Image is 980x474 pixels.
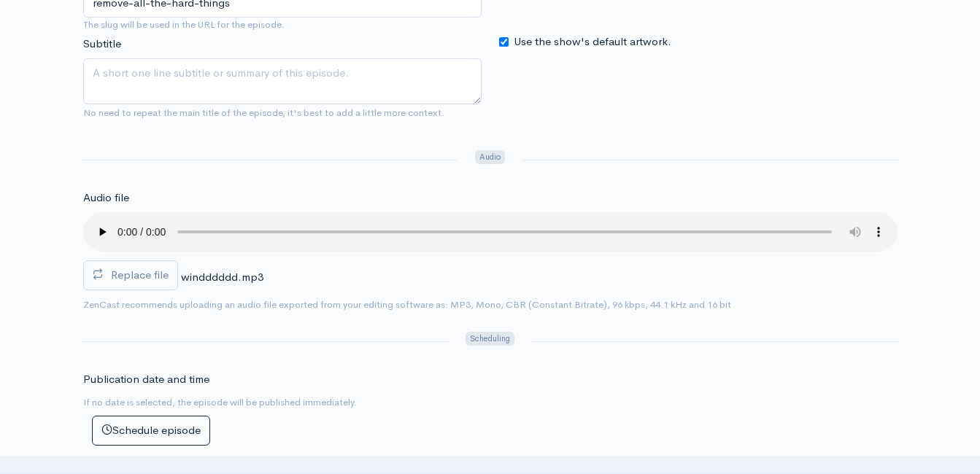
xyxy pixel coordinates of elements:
[514,34,671,50] label: Use the show's default artwork.
[466,332,514,346] span: Scheduling
[83,18,482,32] small: The slug will be used in the URL for the episode.
[83,298,731,311] small: ZenCast recommends uploading an audio file exported from your editing software as: MP3, Mono, CBR...
[83,396,357,408] small: If no date is selected, the episode will be published immediately.
[92,416,210,446] button: Schedule episode
[475,150,505,164] span: Audio
[83,371,209,388] label: Publication date and time
[111,268,169,281] span: Replace file
[181,270,263,284] span: windddddd.mp3
[83,190,129,206] label: Audio file
[83,36,121,53] label: Subtitle
[83,106,444,119] small: No need to repeat the main title of the episode, it's best to add a little more context.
